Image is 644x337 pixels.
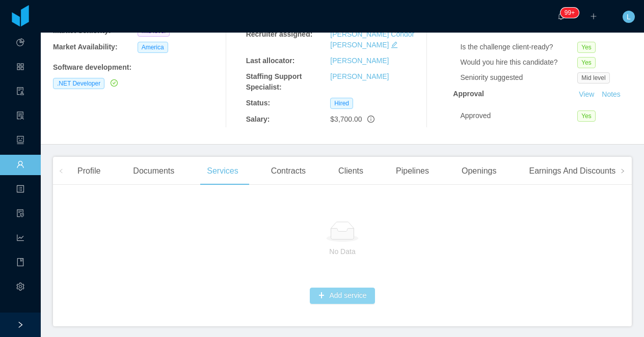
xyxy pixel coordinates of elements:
[69,157,109,185] div: Profile
[330,115,362,123] span: $3,700.00
[16,229,24,249] i: icon: line-chart
[16,57,24,78] a: icon: appstore
[59,168,64,174] i: icon: left
[521,157,624,185] div: Earnings And Discounts
[111,79,118,87] i: icon: check-circle
[577,72,609,83] span: Mid level
[577,42,596,53] span: Yes
[125,157,182,185] div: Documents
[53,78,104,89] span: .NET Developer
[199,157,246,185] div: Services
[560,8,579,18] sup: 579
[246,57,295,65] b: Last allocator:
[598,89,625,101] button: Notes
[16,179,24,201] a: icon: profile
[16,130,24,152] a: icon: robot
[367,116,374,123] span: info-circle
[330,72,389,80] a: [PERSON_NAME]
[16,205,24,225] i: icon: file-protect
[627,11,631,23] span: L
[590,13,597,20] i: icon: plus
[460,57,577,68] div: Would you hire this candidate?
[330,157,371,185] div: Clients
[620,168,625,174] i: icon: right
[310,288,374,304] button: icon: plusAdd service
[138,42,168,53] span: America
[53,63,131,71] b: Software development :
[16,107,24,127] i: icon: solution
[330,57,389,65] a: [PERSON_NAME]
[246,99,270,107] b: Status:
[460,110,577,121] div: Approved
[575,90,598,98] a: View
[453,157,505,185] div: Openings
[16,254,24,274] i: icon: book
[16,81,24,103] a: icon: audit
[330,98,353,109] span: Hired
[16,278,24,298] i: icon: setting
[16,155,24,176] a: icon: user
[577,110,596,122] span: Yes
[77,246,607,257] p: No Data
[53,43,118,51] b: Market Availability:
[557,13,565,20] i: icon: bell
[246,115,270,123] b: Salary:
[246,72,302,91] b: Staffing Support Specialist:
[388,157,437,185] div: Pipelines
[460,72,577,83] div: Seniority suggested
[391,41,398,48] i: icon: edit
[460,42,577,52] div: Is the challenge client-ready?
[577,57,596,68] span: Yes
[16,33,24,54] a: icon: pie-chart
[453,90,484,98] strong: Approval
[263,157,314,185] div: Contracts
[246,30,313,38] b: Recruiter assigned:
[109,79,118,87] a: icon: check-circle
